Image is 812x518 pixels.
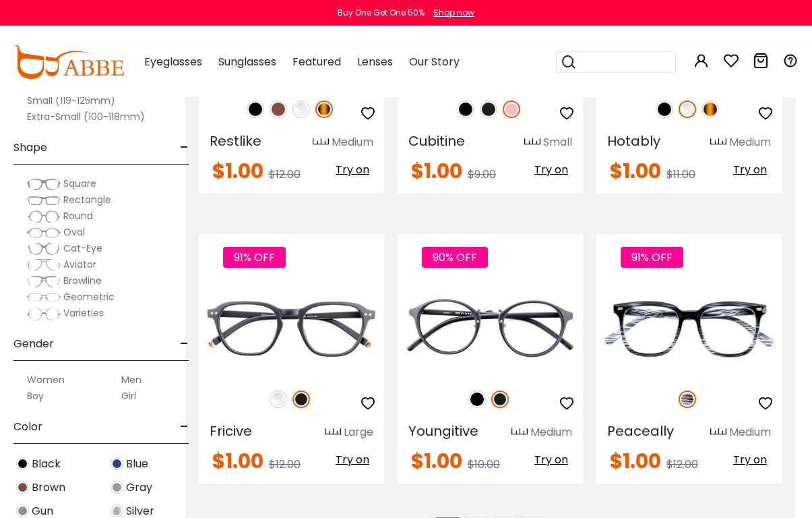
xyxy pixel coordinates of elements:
span: Geometric [63,290,115,304]
button: Try on [332,451,373,469]
img: Matte Black [292,391,310,408]
span: Oval [63,225,85,239]
img: Browline.png [27,275,61,288]
img: Black [656,100,673,118]
span: Try on [733,452,767,467]
button: Try on [332,161,373,179]
img: Brown [270,100,287,118]
img: Clear [292,100,310,118]
img: Striped Peaceally - TR ,Universal Bridge Fit [596,283,782,375]
span: $10.00 [468,457,500,472]
span: Try on [733,162,767,177]
label: Women [27,372,65,388]
span: Peaceally [607,422,674,440]
span: Cat-Eye [63,241,102,255]
span: Lenses [357,54,393,69]
img: Silver [111,505,123,517]
div: Small [543,134,572,150]
span: Eyeglasses [144,54,202,69]
span: $1.00 [610,156,661,185]
img: Matte Black [480,100,497,118]
img: Geometric.png [27,291,61,304]
span: Black [32,456,61,472]
span: $1.00 [212,156,263,185]
span: Hotably [607,132,660,150]
img: Black [468,391,486,408]
button: Try on [530,161,572,179]
span: $12.00 [269,167,301,182]
button: Try on [530,451,572,469]
label: Boy [27,388,44,404]
img: Rectangle.png [27,194,61,207]
img: abbeglasses.com [13,45,124,79]
img: Tortoise [701,100,719,118]
button: Try on [729,161,771,179]
span: - [180,411,189,443]
img: Black [247,100,264,118]
span: Browline [63,274,102,287]
img: Matte Black [491,391,509,408]
div: Medium [729,424,771,440]
span: Our Story [409,54,460,69]
span: Varieties [63,306,104,320]
img: Matte-black Youngitive - Plastic ,Adjust Nose Pads [398,283,583,375]
span: 91% OFF [223,247,286,268]
img: size ruler [325,428,341,438]
span: Shape [13,132,47,164]
span: Try on [534,162,568,177]
img: size ruler [524,138,540,148]
img: Cat-Eye.png [27,242,61,256]
span: Try on [534,452,568,467]
span: $12.00 [666,457,698,472]
span: $1.00 [212,447,263,476]
img: Striped [679,391,696,408]
img: size ruler [511,428,528,438]
label: Small (119-125mm) [27,92,115,109]
div: Shop now [433,7,474,19]
span: Sunglasses [218,54,276,69]
span: $11.00 [666,167,695,182]
div: Buy One Get One 50% [338,7,425,19]
img: Aviator.png [27,258,61,272]
div: Medium [729,134,771,150]
span: Brown [32,480,65,496]
label: Extra-Small (100-118mm) [27,109,145,125]
img: Black [16,457,29,470]
span: $9.00 [468,167,496,182]
span: 91% OFF [621,247,683,268]
button: Try on [729,451,771,469]
span: Rectangle [63,193,111,206]
img: Gun [16,505,29,517]
img: size ruler [313,138,329,148]
img: Varieties.png [27,307,61,321]
img: Round.png [27,210,61,223]
img: Matte-black Fricive - Plastic ,Universal Bridge Fit [199,283,384,375]
span: Try on [336,162,369,177]
span: - [180,328,189,360]
span: Youngitive [408,422,478,440]
span: Square [63,177,96,190]
img: Oval.png [27,226,61,239]
span: Gender [13,328,54,360]
img: Gray [111,481,123,494]
span: $12.00 [269,457,301,472]
img: size ruler [710,428,726,438]
label: Girl [121,388,136,404]
img: Tortoise [315,100,333,118]
span: Restlike [210,132,261,150]
img: Blue [111,457,123,470]
span: - [180,132,189,164]
img: size ruler [710,138,726,148]
div: Medium [332,134,373,150]
span: Gray [126,480,152,496]
img: Pink [503,100,520,118]
span: Blue [126,456,148,472]
span: Round [63,209,93,223]
img: Square.png [27,177,61,191]
span: $1.00 [411,156,462,185]
img: Clear [679,100,696,118]
span: Try on [336,452,369,467]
